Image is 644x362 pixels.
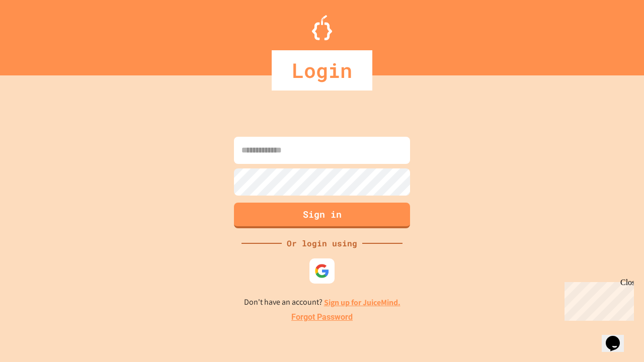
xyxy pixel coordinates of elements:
iframe: chat widget [560,278,634,321]
img: Logo.svg [312,15,332,40]
a: Forgot Password [291,311,353,323]
iframe: chat widget [602,322,634,352]
div: Or login using [282,237,362,249]
div: Login [272,50,372,90]
button: Sign in [234,203,410,228]
img: google-icon.svg [314,263,330,279]
p: Don't have an account? [244,296,400,309]
a: Sign up for JuiceMind. [324,297,400,308]
div: Chat with us now!Close [4,4,69,64]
